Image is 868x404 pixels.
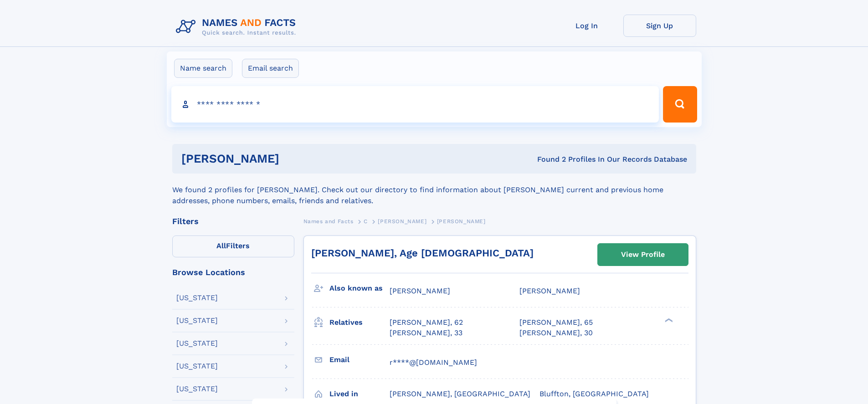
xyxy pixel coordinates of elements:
a: [PERSON_NAME] [378,215,426,227]
div: [US_STATE] [176,363,218,370]
span: Bluffton, [GEOGRAPHIC_DATA] [539,389,649,398]
div: We found 2 profiles for [PERSON_NAME]. Check out our directory to find information about [PERSON_... [172,174,696,206]
label: Name search [174,59,232,78]
div: ❯ [663,317,673,323]
img: Logo Names and Facts [172,15,303,39]
h1: [PERSON_NAME] [181,153,408,164]
h3: Lived in [329,386,390,402]
div: Found 2 Profiles In Our Records Database [408,154,687,164]
label: Email search [242,59,299,78]
div: Filters [172,217,294,225]
a: View Profile [598,244,688,266]
span: [PERSON_NAME] [378,218,426,225]
a: [PERSON_NAME], Age [DEMOGRAPHIC_DATA] [311,247,534,259]
span: [PERSON_NAME] [437,218,486,225]
div: View Profile [621,244,665,265]
span: All [216,241,226,250]
a: Log In [550,15,623,37]
div: Browse Locations [172,268,294,276]
h3: Email [329,352,390,368]
div: [US_STATE] [176,385,218,393]
a: C [364,215,368,227]
div: [US_STATE] [176,317,218,324]
input: search input [171,86,659,123]
span: [PERSON_NAME], [GEOGRAPHIC_DATA] [390,389,530,398]
label: Filters [172,235,294,257]
span: [PERSON_NAME] [390,286,450,295]
a: [PERSON_NAME], 30 [519,328,593,338]
h3: Relatives [329,315,390,330]
button: Search Button [663,86,697,123]
div: [US_STATE] [176,340,218,347]
a: Sign Up [623,15,696,37]
a: [PERSON_NAME], 33 [390,328,462,338]
div: [US_STATE] [176,294,218,302]
h3: Also known as [329,281,390,296]
a: Names and Facts [303,215,354,227]
a: [PERSON_NAME], 62 [390,317,463,327]
a: [PERSON_NAME], 65 [519,317,593,327]
span: C [364,218,368,225]
span: [PERSON_NAME] [519,286,580,295]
